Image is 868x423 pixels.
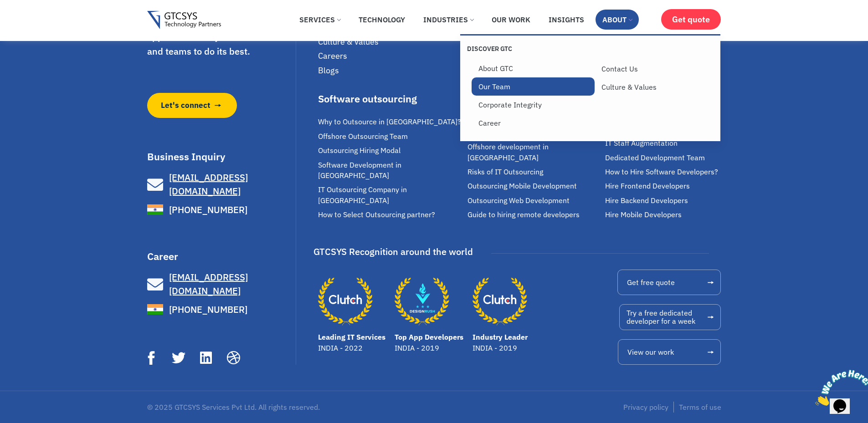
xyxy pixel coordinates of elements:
span: Hire Mobile Developers [605,209,682,220]
h3: Business Inquiry [147,152,294,162]
iframe: chat widget [812,366,868,409]
a: View our work [618,339,721,365]
a: Privacy policy [623,402,668,413]
a: Culture & Values [595,78,718,96]
span: [EMAIL_ADDRESS][DOMAIN_NAME] [169,271,248,297]
a: Hire Mobile Developers [605,209,726,220]
a: IT Staff Augmentation [605,138,726,148]
span: Culture & Values [318,36,379,47]
a: Services [293,10,347,30]
img: Gtcsys logo [147,11,221,30]
a: Outsourcing Web Development [467,195,601,206]
h3: Career [147,251,294,261]
a: Risks of IT Outsourcing [467,167,601,177]
a: Try a free dedicateddeveloper for a week [619,304,721,330]
span: [PHONE_NUMBER] [167,203,247,217]
a: [PHONE_NUMBER] [147,202,294,218]
span: Outsourcing Hiring Modal [318,145,401,156]
a: Career [472,114,595,132]
a: Top App Developers [395,274,449,329]
a: Leading IT Services [318,332,385,341]
span: Dedicated Development Team [605,153,705,163]
p: INDIA - 2019 [395,342,463,353]
a: Get free quote [617,270,721,295]
img: Chat attention grabber [4,4,60,40]
div: GTCSYS Recognition around the world [313,243,473,260]
a: Offshore Outsourcing Team [318,131,463,142]
span: Get quote [672,15,710,24]
span: Hire Backend Developers [605,195,688,206]
span: Offshore Outsourcing Team [318,131,408,142]
a: How to Select Outsourcing partner? [318,209,463,220]
span: Get free quote [627,279,675,286]
a: Blogs [318,65,458,76]
a: IT Outsourcing Company in [GEOGRAPHIC_DATA] [318,184,463,206]
a: Get quote [661,9,721,30]
a: [EMAIL_ADDRESS][DOMAIN_NAME] [147,171,294,198]
a: Hire Frontend Developers [605,181,726,191]
a: Industry Leader [473,332,528,341]
span: Outsourcing Mobile Development [467,181,577,191]
a: Top App Developers [395,332,463,341]
a: Hire Backend Developers [605,195,726,206]
span: Why to Outsource in [GEOGRAPHIC_DATA]? [318,117,461,127]
a: Our Work [485,10,537,30]
span: [EMAIL_ADDRESS][DOMAIN_NAME] [169,171,248,197]
span: Blogs [318,65,339,76]
span: Outsourcing Web Development [467,195,570,206]
span: Guide to hiring remote developers [467,209,580,220]
span: Let's connect [161,100,211,111]
a: Contact Us [595,60,718,78]
p: INDIA - 2022 [318,342,385,353]
a: Outsourcing Hiring Modal [318,145,463,156]
a: Technology [352,10,412,30]
p: Discover GTC [467,45,591,53]
a: Culture & Values [318,36,458,47]
a: Software Development in [GEOGRAPHIC_DATA] [318,160,463,181]
a: Dedicated Development Team [605,153,726,163]
a: Industry Leader [473,274,527,329]
span: [PHONE_NUMBER] [167,303,247,316]
a: [PHONE_NUMBER] [147,301,294,317]
p: © 2025 GTCSYS Services Pvt Ltd. All rights reserved. [147,403,430,411]
p: INDIA - 2019 [473,342,528,353]
span: How to Select Outsourcing partner? [318,209,435,220]
a: How to Hire Software Developers? [605,167,726,177]
a: Terms of use [679,402,721,413]
a: About [596,10,639,30]
span: View our work [627,348,674,356]
a: Let's connect [147,93,237,118]
span: Risks of IT Outsourcing [467,167,543,177]
a: Industries [416,10,480,30]
a: Corporate Integrity [472,96,595,114]
a: Offshore development in [GEOGRAPHIC_DATA] [467,142,601,163]
a: Outsourcing Mobile Development [467,181,601,191]
a: Why to Outsource in [GEOGRAPHIC_DATA]? [318,117,463,127]
span: How to Hire Software Developers? [605,167,718,177]
a: Guide to hiring remote developers [467,209,601,220]
a: Our Team [472,77,595,96]
a: Insights [542,10,591,30]
a: About GTC [472,59,595,77]
span: Hire Frontend Developers [605,181,690,191]
a: Careers [318,51,458,61]
a: Leading IT Services [318,274,373,329]
span: IT Staff Augmentation [605,138,678,148]
span: Try a free dedicated developer for a week [627,309,695,325]
span: Careers [318,51,347,61]
div: Software outsourcing [318,94,463,104]
a: [EMAIL_ADDRESS][DOMAIN_NAME] [147,270,294,298]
